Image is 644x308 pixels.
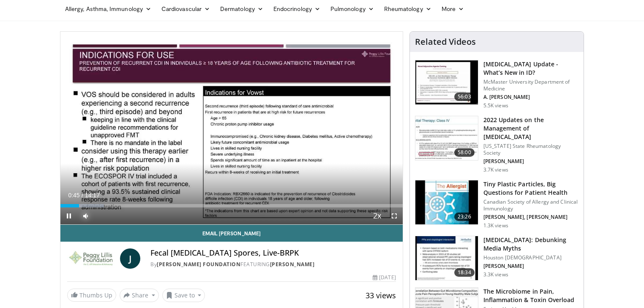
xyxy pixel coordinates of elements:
button: Mute [77,207,94,224]
h3: [MEDICAL_DATA]: Debunking Media Myths [483,236,579,253]
img: 70053798-998e-4f4b-930b-63d060999fdc.150x105_q85_crop-smart_upscale.jpg [415,180,478,224]
span: 58:00 [454,148,475,157]
a: [PERSON_NAME] [270,261,315,268]
h3: [MEDICAL_DATA] Update - What’s New in ID? [483,60,579,77]
p: Houston [DEMOGRAPHIC_DATA] [483,254,579,261]
button: Share [120,289,159,302]
div: [DATE] [373,274,396,281]
p: [PERSON_NAME] [483,263,579,270]
button: Pause [60,207,77,224]
span: 23:26 [454,213,475,221]
img: Peggy Lillis Foundation [67,248,117,269]
p: A. [PERSON_NAME] [483,94,579,101]
a: Endocrinology [268,0,325,17]
img: 07e8cbaf-531a-483a-a574-edfd115eef37.150x105_q85_crop-smart_upscale.jpg [415,116,478,160]
span: 56:03 [454,93,475,101]
p: [PERSON_NAME], [PERSON_NAME] [483,214,579,221]
span: 33 views [366,290,396,300]
img: 4f7dad9e-3940-4d85-ae6d-738c7701fc76.150x105_q85_crop-smart_upscale.jpg [415,236,478,280]
a: Allergy, Asthma, Immunology [60,0,156,17]
span: 18:34 [454,268,475,277]
p: [US_STATE] State Rheumatology Society [483,143,579,156]
h3: Tiny Plastic Particles, Big Questions for Patient Health [483,180,579,197]
span: 0:45 [68,192,79,199]
video-js: Video Player [60,32,403,225]
button: Fullscreen [386,207,403,224]
p: McMaster University Department of Medicine [483,79,579,92]
a: 56:03 [MEDICAL_DATA] Update - What’s New in ID? McMaster University Department of Medicine A. [PE... [415,60,579,109]
a: Cardiovascular [156,0,215,17]
a: Email [PERSON_NAME] [60,225,403,242]
img: 98142e78-5af4-4da4-a248-a3d154539079.150x105_q85_crop-smart_upscale.jpg [415,60,478,104]
button: Playback Rate [369,207,386,224]
a: Dermatology [215,0,268,17]
a: [PERSON_NAME] Foundation [157,261,240,268]
a: Pulmonology [325,0,379,17]
span: 14:17 [85,192,100,199]
a: 58:00 2022 Updates on the Management of [MEDICAL_DATA] [US_STATE] State Rheumatology Society [PER... [415,116,579,173]
h3: The Microbiome in Pain, Inflammation & Toxin Overload [483,287,579,304]
h4: Related Videos [415,37,476,47]
h3: 2022 Updates on the Management of [MEDICAL_DATA] [483,116,579,141]
h4: Fecal [MEDICAL_DATA] Spores, Live-BRPK [150,248,396,258]
a: 23:26 Tiny Plastic Particles, Big Questions for Patient Health Canadian Society of Allergy and Cl... [415,180,579,229]
span: / [82,192,83,199]
p: [PERSON_NAME] [483,158,579,165]
a: 18:34 [MEDICAL_DATA]: Debunking Media Myths Houston [DEMOGRAPHIC_DATA] [PERSON_NAME] 3.3K views [415,236,579,281]
p: 3.3K views [483,271,508,278]
a: Thumbs Up [67,289,116,302]
p: Canadian Society of Allergy and Clinical Immunology [483,199,579,212]
a: Rheumatology [379,0,437,17]
button: Save to [162,289,205,302]
p: 3.7K views [483,166,508,173]
p: 1.3K views [483,222,508,229]
div: Progress Bar [60,204,403,207]
a: More [437,0,469,17]
p: 5.5K views [483,102,508,109]
a: J [120,248,140,269]
div: By FEATURING [150,261,396,268]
